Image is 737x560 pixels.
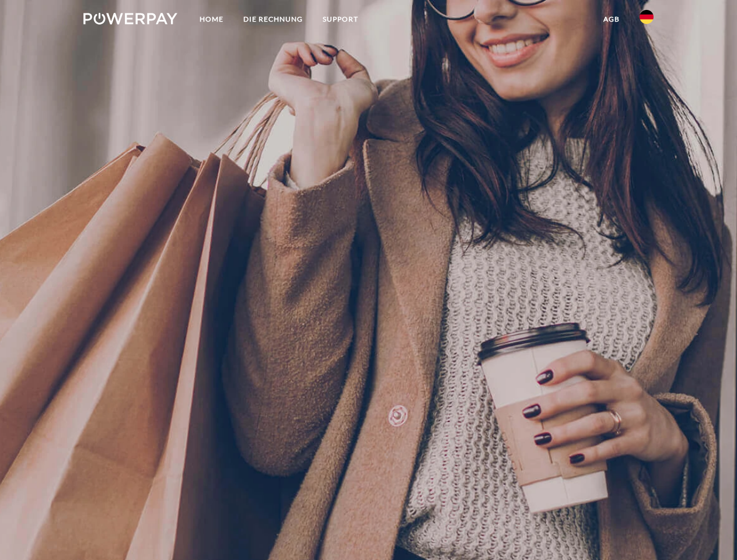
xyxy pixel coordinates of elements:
[593,9,630,30] a: agb
[313,9,368,30] a: SUPPORT
[233,9,313,30] a: DIE RECHNUNG
[83,13,177,24] img: logo-powerpay-white.svg
[190,9,233,30] a: Home
[640,10,654,24] img: de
